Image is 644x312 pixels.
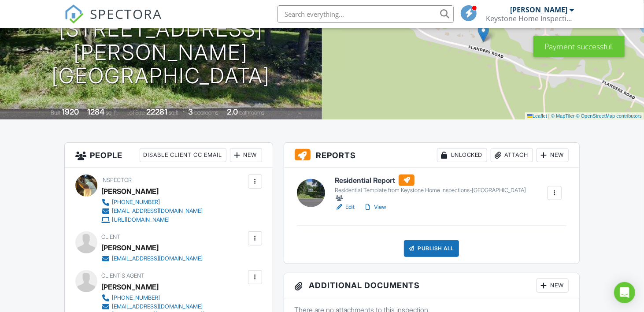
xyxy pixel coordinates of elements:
div: Open Intercom Messenger [614,282,635,303]
div: 22281 [146,107,167,116]
a: © MapTiler [551,113,575,119]
a: [EMAIL_ADDRESS][DOMAIN_NAME] [101,302,245,311]
div: Residential Template from Keystone Home Inspections-[GEOGRAPHIC_DATA] [335,187,526,194]
img: Marker [478,24,489,42]
a: SPECTORA [64,12,162,30]
span: Client [101,234,120,240]
span: bathrooms [239,109,264,116]
div: [PERSON_NAME] [101,185,159,198]
img: The Best Home Inspection Software - Spectora [64,4,84,24]
a: View [363,203,386,212]
span: Inspector [101,177,132,183]
h3: Reports [284,143,579,168]
div: [PERSON_NAME] [510,5,567,14]
h3: People [65,143,272,168]
div: Disable Client CC Email [140,148,226,162]
div: 1920 [62,107,79,116]
span: bedrooms [194,109,218,116]
a: [PHONE_NUMBER] [101,293,245,302]
a: [EMAIL_ADDRESS][DOMAIN_NAME] [101,254,203,263]
span: sq.ft. [169,109,180,116]
div: [PHONE_NUMBER] [112,294,160,301]
div: [EMAIL_ADDRESS][DOMAIN_NAME] [112,255,203,262]
div: Unlocked [437,148,487,162]
div: 1284 [87,107,104,116]
div: New [537,148,569,162]
div: New [230,148,262,162]
a: [EMAIL_ADDRESS][DOMAIN_NAME] [101,207,203,215]
span: Built [51,109,60,116]
div: Payment successful. [533,36,625,57]
h1: [STREET_ADDRESS][PERSON_NAME] [GEOGRAPHIC_DATA] [14,18,308,87]
a: [URL][DOMAIN_NAME] [101,215,203,224]
h6: Residential Report [335,175,526,186]
span: | [548,113,550,119]
input: Search everything... [278,5,454,23]
div: [PHONE_NUMBER] [112,199,160,206]
div: New [537,279,569,293]
a: [PHONE_NUMBER] [101,198,203,207]
span: SPECTORA [90,4,162,23]
a: Residential Report Residential Template from Keystone Home Inspections-[GEOGRAPHIC_DATA] [335,175,526,203]
h3: Additional Documents [284,273,579,298]
div: Attach [491,148,533,162]
div: 2.0 [227,107,238,116]
div: 3 [188,107,193,116]
a: [PERSON_NAME] [101,280,159,293]
div: [EMAIL_ADDRESS][DOMAIN_NAME] [112,303,203,310]
a: © OpenStreetMap contributors [576,113,642,119]
div: [EMAIL_ADDRESS][DOMAIN_NAME] [112,208,203,215]
span: Client's Agent [101,272,144,279]
div: Keystone Home Inspections-MA [486,14,574,23]
div: [PERSON_NAME] [101,241,159,254]
a: Leaflet [527,113,547,119]
div: Publish All [404,240,459,257]
span: Lot Size [126,109,145,116]
a: Edit [335,203,355,212]
span: sq. ft. [106,109,118,116]
div: [URL][DOMAIN_NAME] [112,216,170,223]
